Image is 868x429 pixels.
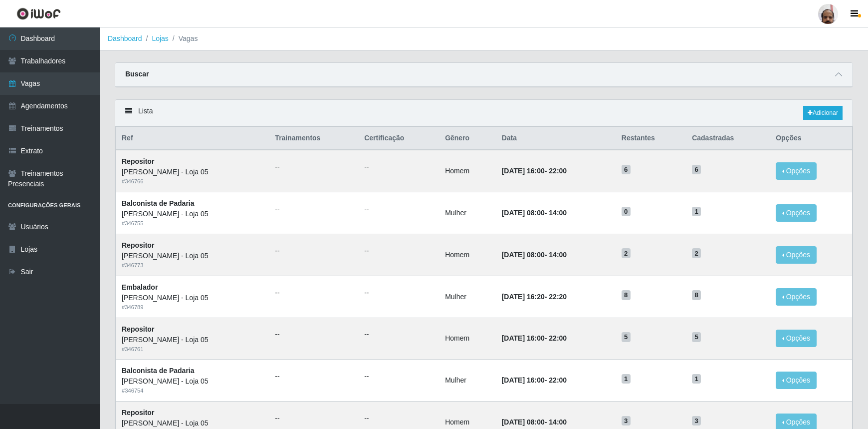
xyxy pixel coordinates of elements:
[502,418,545,426] time: [DATE] 08:00
[169,33,198,44] li: Vagas
[275,371,352,382] ul: --
[502,293,567,301] strong: -
[622,374,631,384] span: 1
[776,330,817,347] button: Opções
[275,204,352,214] ul: --
[108,34,142,42] a: Dashboard
[502,334,567,342] strong: -
[152,34,168,42] a: Lojas
[122,157,154,165] strong: Repositor
[502,418,567,426] strong: -
[275,329,352,340] ul: --
[439,150,496,192] td: Homem
[502,167,567,175] strong: -
[122,209,263,219] div: [PERSON_NAME] - Loja 05
[122,241,154,249] strong: Repositor
[122,219,263,228] div: # 346755
[364,413,433,424] ul: --
[122,177,263,186] div: # 346766
[364,246,433,256] ul: --
[686,127,770,150] th: Cadastradas
[502,209,567,217] strong: -
[502,293,545,301] time: [DATE] 16:20
[776,162,817,180] button: Opções
[776,288,817,306] button: Opções
[364,288,433,298] ul: --
[549,376,567,384] time: 22:00
[770,127,852,150] th: Opções
[692,374,701,384] span: 1
[502,334,545,342] time: [DATE] 16:00
[502,209,545,217] time: [DATE] 08:00
[622,416,631,426] span: 3
[269,127,358,150] th: Trainamentos
[502,376,567,384] strong: -
[502,251,545,259] time: [DATE] 08:00
[549,251,567,259] time: 14:00
[122,167,263,177] div: [PERSON_NAME] - Loja 05
[116,127,269,150] th: Ref
[439,192,496,234] td: Mulher
[692,207,701,217] span: 1
[364,162,433,172] ul: --
[439,127,496,150] th: Gênero
[692,290,701,300] span: 8
[275,288,352,298] ul: --
[549,293,567,301] time: 22:20
[115,100,853,126] div: Lista
[122,335,263,345] div: [PERSON_NAME] - Loja 05
[364,329,433,340] ul: --
[692,416,701,426] span: 3
[364,371,433,382] ul: --
[776,246,817,264] button: Opções
[364,204,433,214] ul: --
[122,261,263,270] div: # 346773
[616,127,686,150] th: Restantes
[439,318,496,360] td: Homem
[122,293,263,303] div: [PERSON_NAME] - Loja 05
[439,276,496,318] td: Mulher
[502,376,545,384] time: [DATE] 16:00
[439,360,496,402] td: Mulher
[502,167,545,175] time: [DATE] 16:00
[16,7,61,20] img: CoreUI Logo
[622,207,631,217] span: 0
[275,413,352,424] ul: --
[622,290,631,300] span: 8
[125,70,149,78] strong: Buscar
[622,165,631,175] span: 6
[275,246,352,256] ul: --
[122,367,195,375] strong: Balconista de Padaria
[122,376,263,387] div: [PERSON_NAME] - Loja 05
[100,27,868,50] nav: breadcrumb
[122,418,263,429] div: [PERSON_NAME] - Loja 05
[549,334,567,342] time: 22:00
[692,248,701,258] span: 2
[122,325,154,333] strong: Repositor
[122,251,263,261] div: [PERSON_NAME] - Loja 05
[549,209,567,217] time: 14:00
[692,165,701,175] span: 6
[622,332,631,342] span: 5
[549,418,567,426] time: 14:00
[803,106,843,120] a: Adicionar
[776,372,817,389] button: Opções
[622,248,631,258] span: 2
[122,283,158,291] strong: Embalador
[692,332,701,342] span: 5
[122,199,195,207] strong: Balconista de Padaria
[549,167,567,175] time: 22:00
[439,234,496,276] td: Homem
[122,303,263,312] div: # 346789
[122,387,263,395] div: # 346754
[496,127,616,150] th: Data
[776,204,817,222] button: Opções
[122,345,263,354] div: # 346761
[502,251,567,259] strong: -
[358,127,439,150] th: Certificação
[122,409,154,417] strong: Repositor
[275,162,352,172] ul: --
